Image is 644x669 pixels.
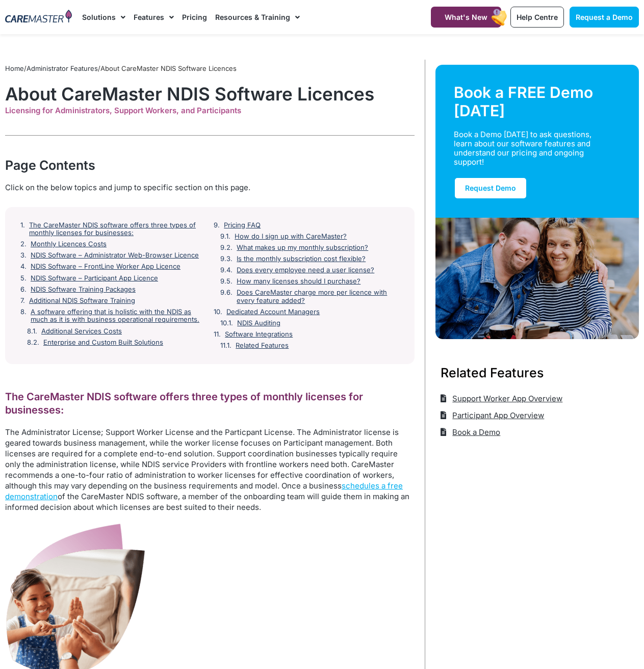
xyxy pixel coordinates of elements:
[226,308,320,316] a: Dedicated Account Managers
[450,407,544,424] span: Participant App Overview
[237,266,374,274] a: Does every employee need a user license?
[5,156,415,174] div: Page Contents
[27,64,98,72] a: Administrator Features
[237,277,360,286] a: How many licenses should I purchase?
[465,184,516,192] span: Request Demo
[5,106,415,115] div: Licensing for Administrators, Support Workers, and Participants
[237,244,368,252] a: What makes up my monthly subscription?
[450,390,562,407] span: Support Worker App Overview
[31,251,199,260] a: NDIS Software – Administrator Web-Browser Licence
[431,7,501,28] a: What's New
[237,255,366,263] a: Is the monthly subscription cost flexible?
[100,64,237,72] span: About CareMaster NDIS Software Licences
[225,330,293,339] a: Software Integrations
[5,83,415,105] h1: About CareMaster NDIS Software Licences
[576,13,633,21] span: Request a Demo
[445,13,487,21] span: What's New
[41,327,122,336] a: Additional Services Costs
[5,481,403,501] a: schedules a free demonstration
[29,221,205,237] a: The CareMaster NDIS software offers three types of monthly licenses for businesses:
[450,424,500,441] span: Book a Demo
[31,286,136,294] a: NDIS Software Training Packages
[29,297,135,305] a: Additional NDIS Software Training
[237,319,280,327] a: NDIS Auditing
[441,407,545,424] a: Participant App Overview
[570,7,639,28] a: Request a Demo
[5,10,72,24] img: CareMaster Logo
[454,83,621,120] div: Book a FREE Demo [DATE]
[441,364,634,382] h3: Related Features
[454,130,609,167] div: Book a Demo [DATE] to ask questions, learn about our software features and understand our pricing...
[5,390,415,417] h2: The CareMaster NDIS software offers three types of monthly licenses for businesses:
[5,64,237,72] span: / /
[43,339,163,347] a: Enterprise and Custom Built Solutions
[31,240,107,248] a: Monthly Licences Costs
[5,64,24,72] a: Home
[5,427,415,512] p: The Administrator License; Support Worker License and the Particpant License. The Administrator l...
[224,221,261,229] a: Pricing FAQ
[441,390,563,407] a: Support Worker App Overview
[31,274,158,282] a: NDIS Software – Participant App Licence
[5,182,415,193] div: Click on the below topics and jump to specific section on this page.
[235,233,347,241] a: How do I sign up with CareMaster?
[435,218,639,339] img: Support Worker and NDIS Participant out for a coffee.
[454,177,527,199] a: Request Demo
[237,289,399,304] a: Does CareMaster charge more per licence with every feature added?
[31,308,205,324] a: A software offering that is holistic with the NDIS as much as it is with business operational req...
[517,13,558,21] span: Help Centre
[236,342,289,350] a: Related Features
[510,7,564,28] a: Help Centre
[31,263,181,271] a: NDIS Software – FrontLine Worker App Licence
[441,424,501,441] a: Book a Demo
